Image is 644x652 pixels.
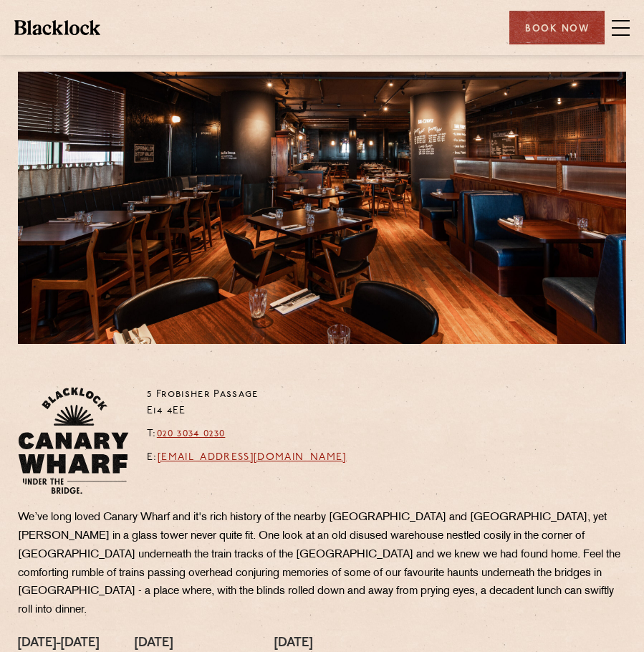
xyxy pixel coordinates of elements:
[158,452,347,463] a: [EMAIL_ADDRESS][DOMAIN_NAME]
[157,428,226,439] a: 020 3034 0230
[147,426,347,443] p: T:
[18,636,99,652] h4: [DATE]-[DATE]
[147,450,347,466] p: E:
[274,636,471,652] h4: [DATE]
[135,636,239,652] h4: [DATE]
[18,387,129,494] img: BL_CW_Logo_Website.svg
[14,20,100,34] img: BL_Textured_Logo-footer-cropped.svg
[147,387,347,419] p: 5 Frobisher Passage E14 4EE
[18,509,626,620] p: We’ve long loved Canary Wharf and it's rich history of the nearby [GEOGRAPHIC_DATA] and [GEOGRAPH...
[509,11,605,44] div: Book Now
